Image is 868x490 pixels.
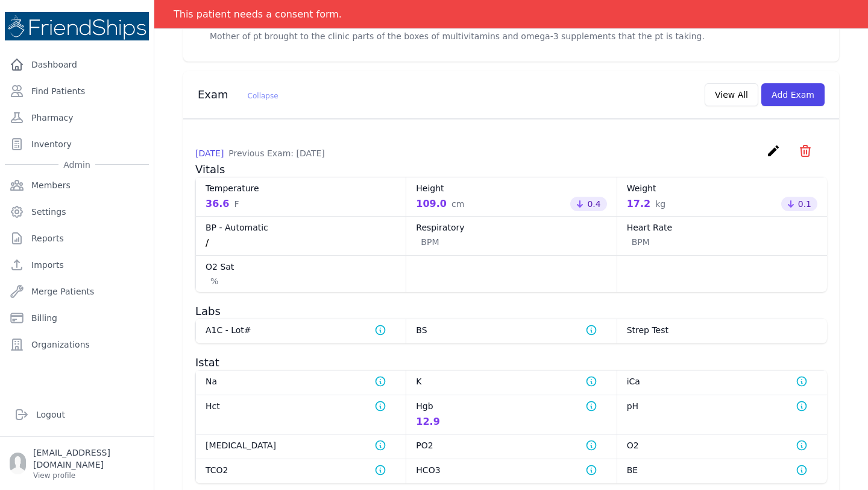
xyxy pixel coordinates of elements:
a: Reports [5,226,149,250]
span: % [210,275,218,287]
dt: Heart Rate [627,221,817,234]
div: 12.9 [416,415,439,429]
span: Labs [195,305,221,317]
a: Settings [5,200,149,224]
dt: Strep Test [627,324,817,336]
dt: Temperature [206,182,396,194]
dt: [MEDICAL_DATA] [206,439,396,451]
dt: Hgb [416,400,606,412]
dt: K [416,375,606,387]
p: [EMAIL_ADDRESS][DOMAIN_NAME] [33,447,144,471]
dt: BE [627,464,817,476]
a: Imports [5,253,149,277]
span: F [234,198,239,210]
span: Vitals [195,163,225,176]
span: Previous Exam: [DATE] [228,148,324,158]
span: Admin [58,159,95,171]
a: Inventory [5,132,149,156]
div: 36.6 [206,197,239,211]
h3: Exam [198,87,278,102]
dt: Weight [627,182,817,194]
dt: BP - Automatic [206,221,396,234]
dt: Height [416,182,606,194]
dt: BS [416,324,606,336]
span: BPM [632,236,650,248]
dt: PO2 [416,439,606,451]
a: Find Patients [5,79,149,103]
button: Add Exam [761,83,825,106]
a: Logout [10,402,144,427]
div: 0.1 [781,197,817,211]
a: Members [5,173,149,197]
span: Istat [195,356,219,369]
dt: O2 [627,439,817,451]
dt: pH [627,400,817,412]
a: Billing [5,306,149,330]
dt: iCa [627,375,817,387]
span: kg [655,198,665,210]
dt: TCO2 [206,464,396,476]
a: Organizations [5,332,149,357]
dt: A1C - Lot# [206,324,396,336]
a: Dashboard [5,52,149,77]
button: View All [705,83,758,106]
dt: Respiratory [416,221,606,234]
a: create [766,149,784,161]
div: / [206,236,209,250]
a: [EMAIL_ADDRESS][DOMAIN_NAME] View profile [10,447,144,480]
a: Merge Patients [5,279,149,304]
span: Collapse [248,92,278,100]
dt: Hct [206,400,396,412]
dt: HCO3 [416,464,606,476]
i: create [766,144,781,158]
p: [DATE] [195,147,325,159]
p: View profile [33,471,144,480]
span: BPM [421,236,439,248]
span: cm [451,198,464,210]
div: 17.2 [627,197,665,211]
dt: Na [206,375,396,387]
dt: O2 Sat [206,261,396,273]
div: 0.4 [570,197,606,211]
img: Medical Missions EMR [5,12,149,40]
a: Pharmacy [5,106,149,130]
div: 109.0 [416,197,464,211]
